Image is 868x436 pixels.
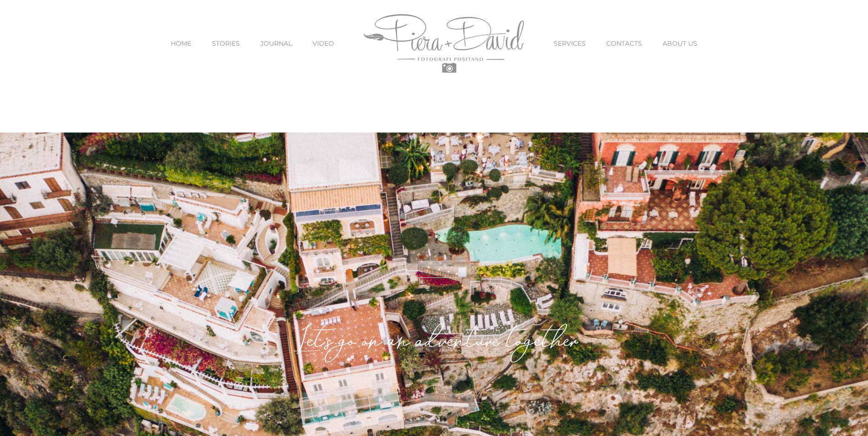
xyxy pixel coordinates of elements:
span: VIDEO [313,40,334,47]
a: VIDEO [313,24,334,63]
a: SERVICES [554,24,586,63]
a: HOME [171,24,191,63]
a: JOURNAL [260,24,292,63]
a: STORIES [212,24,240,63]
span: CONTACTS [606,40,642,47]
a: ABOUT US [663,24,697,63]
span: STORIES [212,40,240,47]
img: Piera Plus David Photography Positano Logo [364,14,524,73]
span: ABOUT US [663,40,697,47]
a: CONTACTS [606,24,642,63]
span: HOME [171,40,191,47]
em: Let's go on an adventure together [292,329,575,359]
span: JOURNAL [260,40,292,47]
span: SERVICES [554,40,586,47]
